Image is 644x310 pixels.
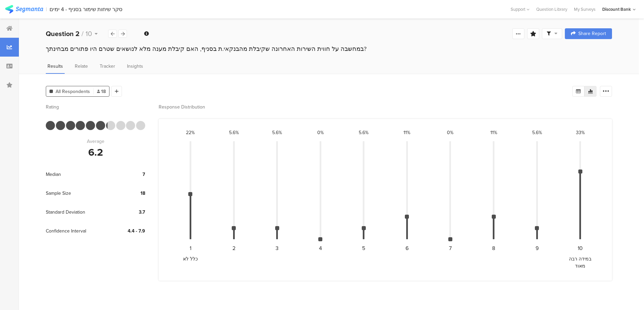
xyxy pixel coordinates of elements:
[229,129,239,136] div: 5.6%
[359,129,368,136] div: 5.6%
[50,6,122,12] div: סקר שיחות שימור בסניף - 4 ימים
[492,244,495,252] div: 8
[88,145,103,160] div: 6.2
[576,129,585,136] div: 33%
[272,129,282,136] div: 5.6%
[46,103,145,111] div: Rating
[190,244,191,252] div: 1
[406,244,409,252] div: 6
[127,63,143,70] span: Insights
[100,63,115,70] span: Tracker
[110,209,145,216] div: 3.7
[532,129,542,136] div: 5.6%
[46,184,110,203] div: Sample Size
[511,4,529,14] div: Support
[602,6,631,12] div: Discount Bank
[578,244,583,252] div: 10
[75,63,88,70] span: Relate
[82,29,84,39] span: /
[571,6,599,12] a: My Surveys
[46,203,110,221] div: Standard Deviation
[536,244,539,252] div: 9
[46,165,110,184] div: Median
[56,88,90,95] span: All Respondents
[578,31,606,36] span: Share Report
[46,5,47,13] div: |
[97,88,106,95] span: 18
[186,129,195,136] div: 22%
[110,190,145,197] div: 18
[5,5,43,13] img: segmanta logo
[533,6,571,12] a: Question Library
[490,129,497,136] div: 11%
[46,44,612,53] div: במחשבה על חווית השירות האחרונה שקיבלת מהבנקאי.ת בסניף, האם קיבלת מענה מלא לנושאים שטרם היו פתורים...
[110,171,145,178] div: 7
[173,255,207,262] div: כלל לא
[449,244,452,252] div: 7
[404,129,410,136] div: 11%
[46,221,110,240] div: Confidence Interval
[87,138,104,145] div: Average
[362,244,365,252] div: 5
[46,29,79,39] b: Question 2
[110,227,145,235] div: 4.4 - 7.9
[47,63,63,70] span: Results
[319,244,322,252] div: 4
[563,255,597,270] div: במידה רבה מאוד
[86,29,92,39] span: 10
[232,244,235,252] div: 2
[317,129,324,136] div: 0%
[276,244,279,252] div: 3
[447,129,453,136] div: 0%
[159,103,612,111] div: Response Distribution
